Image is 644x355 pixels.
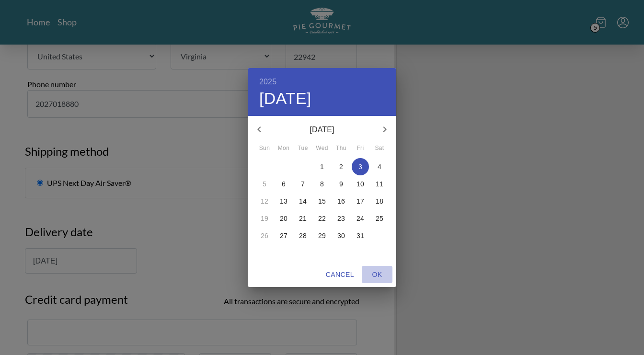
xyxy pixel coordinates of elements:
[294,144,311,153] span: Tue
[318,196,326,206] p: 15
[352,193,369,210] button: 17
[301,179,305,189] p: 7
[299,231,307,240] p: 28
[333,175,350,193] button: 9
[322,266,358,284] button: Cancel
[366,269,389,281] span: OK
[313,175,331,193] button: 8
[313,144,331,153] span: Wed
[376,179,383,189] p: 11
[256,144,273,153] span: Sun
[318,214,326,223] p: 22
[356,214,364,223] p: 24
[280,231,287,240] p: 27
[371,175,388,193] button: 11
[318,231,326,240] p: 29
[352,144,369,153] span: Fri
[294,227,311,244] button: 28
[275,175,292,193] button: 6
[352,175,369,193] button: 10
[333,158,350,175] button: 2
[358,162,362,172] p: 3
[275,193,292,210] button: 13
[333,210,350,227] button: 23
[275,144,292,153] span: Mon
[275,227,292,244] button: 27
[333,227,350,244] button: 30
[356,231,364,240] p: 31
[294,210,311,227] button: 21
[320,162,324,172] p: 1
[371,144,388,153] span: Sat
[339,162,343,172] p: 2
[333,193,350,210] button: 16
[294,175,311,193] button: 7
[299,196,307,206] p: 14
[271,124,373,136] p: [DATE]
[376,214,383,223] p: 25
[376,196,383,206] p: 18
[313,193,331,210] button: 15
[333,144,350,153] span: Thu
[280,196,287,206] p: 13
[337,214,345,223] p: 23
[294,193,311,210] button: 14
[362,266,392,284] button: OK
[313,158,331,175] button: 1
[352,158,369,175] button: 3
[282,179,286,189] p: 6
[337,196,345,206] p: 16
[352,210,369,227] button: 24
[356,196,364,206] p: 17
[378,162,381,172] p: 4
[320,179,324,189] p: 8
[280,214,287,223] p: 20
[313,210,331,227] button: 22
[356,179,364,189] p: 10
[352,227,369,244] button: 31
[371,210,388,227] button: 25
[299,214,307,223] p: 21
[326,269,354,281] span: Cancel
[337,231,345,240] p: 30
[371,193,388,210] button: 18
[275,210,292,227] button: 20
[339,179,343,189] p: 9
[259,89,311,109] button: [DATE]
[371,158,388,175] button: 4
[313,227,331,244] button: 29
[259,75,276,89] button: 2025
